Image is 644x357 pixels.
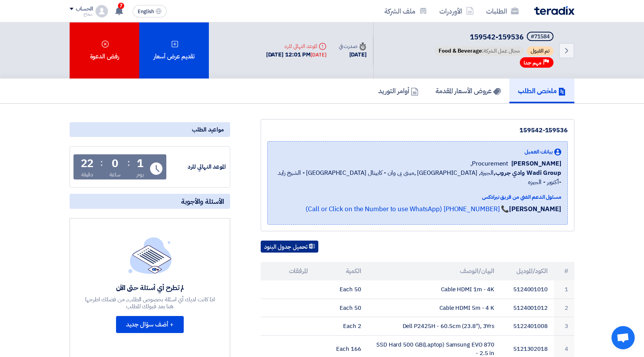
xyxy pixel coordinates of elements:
[554,317,574,336] td: 3
[274,193,561,201] div: مسئول الدعم الفني من فريق تيرادكس
[439,47,482,55] span: Food & Beverage
[70,122,230,137] div: مواعيد الطلب
[370,79,427,103] a: أوامر التوريد
[378,2,433,20] a: ملف الشركة
[116,316,184,333] button: + أضف سؤال جديد
[314,317,367,336] td: 2 Each
[433,2,480,20] a: الأوردرات
[511,159,561,168] span: [PERSON_NAME]
[128,237,172,273] img: empty_state_list.svg
[138,9,154,14] span: English
[339,50,367,59] div: [DATE]
[524,59,542,67] span: مهم جدا
[367,299,501,317] td: Cable HDMI 5m - 4 K
[554,262,574,280] th: #
[435,46,524,56] span: مجال عمل الشركة:
[314,280,367,299] td: 50 Each
[494,168,561,178] b: Wadi Group وادي جروب,
[266,50,326,59] div: [DATE] 12:01 PM
[509,79,574,103] a: ملخص الطلب
[133,5,167,17] button: English
[470,32,524,42] span: 159542-159536
[274,168,561,187] span: الجيزة, [GEOGRAPHIC_DATA] ,مبنى بى وان - كابيتال [GEOGRAPHIC_DATA] - الشيخ زايد -أكتوبر - الجيزه
[127,156,130,170] div: :
[367,280,501,299] td: Cable HDMI 1m - 4K
[311,51,326,59] div: [DATE]
[480,2,525,20] a: الطلبات
[470,159,508,168] span: Procurement,
[81,171,93,179] div: دقيقة
[181,197,224,206] span: الأسئلة والأجوبة
[518,86,566,95] h5: ملخص الطلب
[534,6,574,15] img: Teradix logo
[314,299,367,317] td: 50 Each
[76,6,92,12] div: الحساب
[81,158,94,169] div: 22
[501,262,554,280] th: الكود/الموديل
[524,148,553,156] span: بيانات العميل
[314,262,367,280] th: الكمية
[139,22,209,79] div: تقديم عرض أسعار
[433,32,555,43] h5: 159542-159536
[137,158,143,169] div: 1
[168,162,226,171] div: الموعد النهائي للرد
[261,241,318,253] button: تحميل جدول البنود
[527,46,553,56] span: تم القبول
[261,262,314,280] th: المرفقات
[266,42,326,50] div: الموعد النهائي للرد
[109,171,121,179] div: ساعة
[436,86,501,95] h5: عروض الأسعار المقدمة
[70,12,92,16] div: سماح
[96,5,108,17] img: profile_test.png
[306,204,509,214] a: 📞 [PHONE_NUMBER] (Call or Click on the Number to use WhatsApp)
[554,299,574,317] td: 2
[531,34,550,39] div: #71584
[501,280,554,299] td: 5124001010
[501,299,554,317] td: 5124001012
[118,3,124,9] span: 7
[339,42,367,50] div: صدرت في
[554,280,574,299] td: 1
[367,317,501,336] td: Dell P2425H - 60.5cm (23.8"), 3Yrs
[612,326,635,349] div: Open chat
[112,158,118,169] div: 0
[70,22,139,79] div: رفض الدعوة
[367,262,501,280] th: البيان/الوصف
[378,86,419,95] h5: أوامر التوريد
[427,79,509,103] a: عروض الأسعار المقدمة
[509,204,561,214] strong: [PERSON_NAME]
[267,126,568,135] div: 159542-159536
[137,171,144,179] div: يوم
[84,283,216,292] div: لم تطرح أي أسئلة حتى الآن
[501,317,554,336] td: 5122401008
[84,296,216,310] div: اذا كانت لديك أي اسئلة بخصوص الطلب, من فضلك اطرحها هنا بعد قبولك للطلب
[100,156,103,170] div: :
